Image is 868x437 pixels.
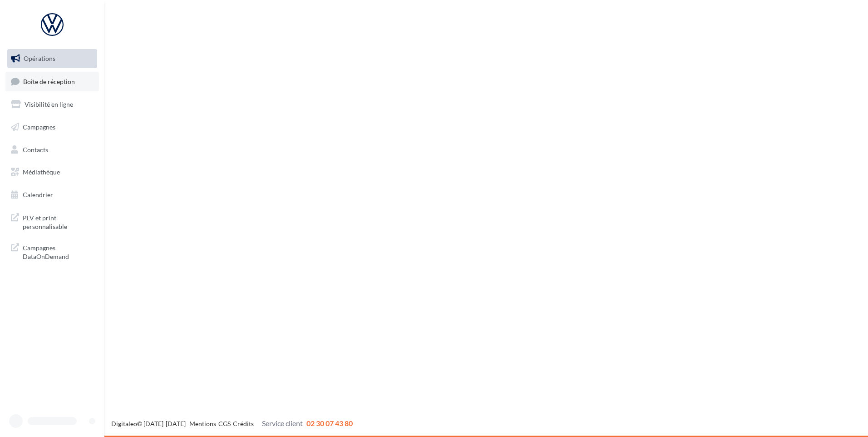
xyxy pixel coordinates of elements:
[306,419,353,427] span: 02 30 07 43 80
[5,118,99,137] a: Campagnes
[23,242,94,261] span: Campagnes DataOnDemand
[111,420,353,427] span: © [DATE]-[DATE] - - -
[23,145,48,153] span: Contacts
[5,185,99,204] a: Calendrier
[189,420,216,427] a: Mentions
[5,163,99,182] a: Médiathèque
[5,72,99,91] a: Boîte de réception
[218,420,231,427] a: CGS
[23,77,75,85] span: Boîte de réception
[24,55,55,62] span: Opérations
[25,100,73,108] span: Visibilité en ligne
[5,95,99,114] a: Visibilité en ligne
[5,49,99,68] a: Opérations
[5,140,99,159] a: Contacts
[262,419,303,427] span: Service client
[23,168,60,176] span: Médiathèque
[5,208,99,235] a: PLV et print personnalisable
[111,420,137,427] a: Digitaleo
[23,191,53,199] span: Calendrier
[23,212,94,231] span: PLV et print personnalisable
[5,238,99,265] a: Campagnes DataOnDemand
[233,420,254,427] a: Crédits
[23,123,55,131] span: Campagnes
